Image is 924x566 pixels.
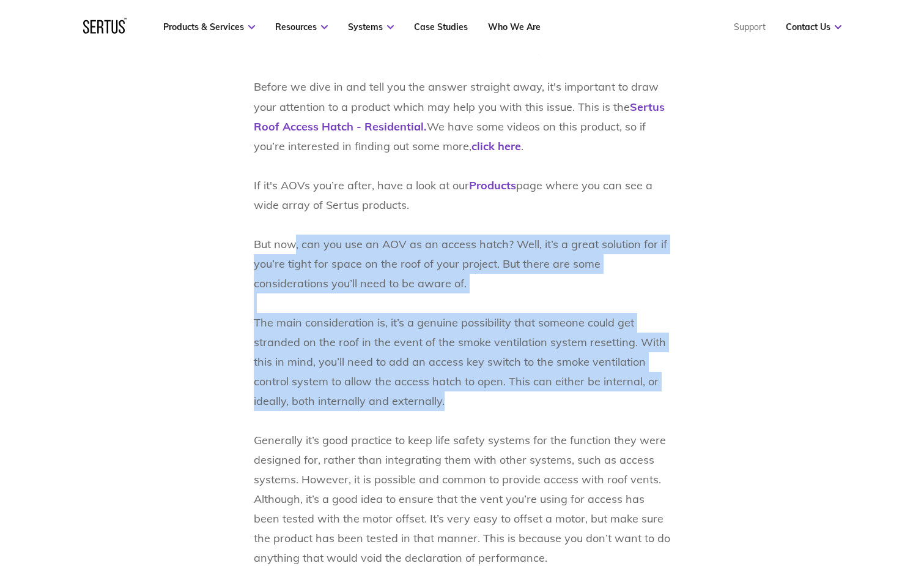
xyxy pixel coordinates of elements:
[469,178,516,192] a: Products
[704,424,924,566] iframe: Chat Widget
[786,21,841,32] a: Contact Us
[471,139,521,153] a: click here
[163,21,255,32] a: Products & Services
[275,21,328,32] a: Resources
[414,21,468,32] a: Case Studies
[734,21,766,32] a: Support
[488,21,541,32] a: Who We Are
[348,21,394,32] a: Systems
[254,100,665,134] a: Sertus Roof Access Hatch - Residential.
